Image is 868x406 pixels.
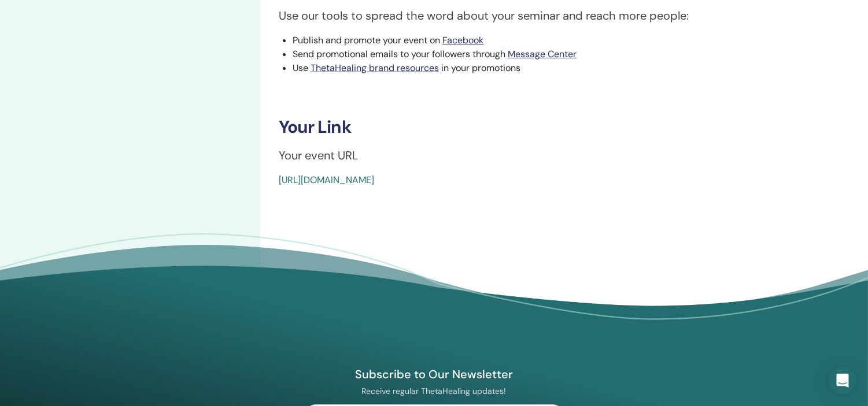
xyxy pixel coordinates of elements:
li: Use in your promotions [293,61,821,75]
h3: Your Link [279,117,821,137]
a: [URL][DOMAIN_NAME] [279,174,374,186]
a: Facebook [442,34,483,46]
li: Publish and promote your event on [293,33,821,47]
p: Receive regular ThetaHealing updates! [301,386,568,396]
h4: Subscribe to Our Newsletter [301,367,568,382]
p: Use our tools to spread the word about your seminar and reach more people: [279,7,821,24]
div: Open Intercom Messenger [829,367,856,394]
a: Message Center [508,48,577,60]
p: Your event URL [279,147,821,164]
li: Send promotional emails to your followers through [293,47,821,61]
a: ThetaHealing brand resources [311,62,439,74]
